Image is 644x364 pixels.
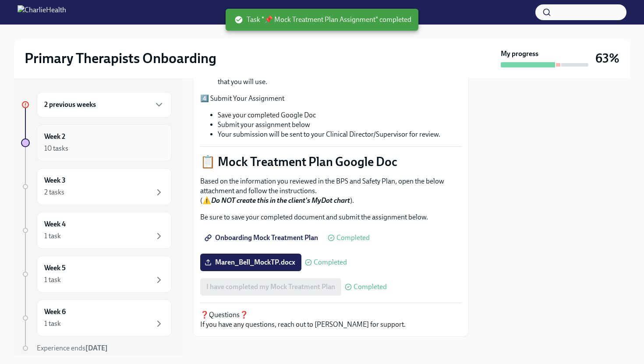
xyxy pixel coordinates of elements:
[44,187,64,197] div: 2 tasks
[206,233,318,242] span: Onboarding Mock Treatment Plan
[595,50,619,66] h3: 63%
[21,168,172,205] a: Week 32 tasks
[21,300,172,336] a: Week 61 task
[21,212,172,249] a: Week 41 task
[200,94,461,103] p: 4️⃣ Submit Your Assignment
[354,283,387,290] span: Completed
[336,234,370,241] span: Completed
[37,344,108,352] span: Experience ends
[200,229,324,247] a: Onboarding Mock Treatment Plan
[44,319,61,329] div: 1 task
[234,15,411,25] span: Task "📌 Mock Treatment Plan Assignment" completed
[200,254,301,271] label: Maren_Bell_MockTP.docx
[44,263,66,273] h6: Week 5
[44,231,61,241] div: 1 task
[200,310,461,329] p: ❓Questions❓ If you have any questions, reach out to [PERSON_NAME] for support.
[206,258,295,267] span: Maren_Bell_MockTP.docx
[18,5,66,19] img: CharlieHealth
[21,124,172,161] a: Week 210 tasks
[200,177,461,205] p: Based on the information you reviewed in the BPS and Safety Plan, open the below attachment and f...
[44,132,65,141] h6: Week 2
[218,110,461,120] li: Save your completed Google Doc
[44,144,68,153] div: 10 tasks
[44,100,96,110] h6: 2 previous weeks
[200,154,461,170] p: 📋 Mock Treatment Plan Google Doc
[200,212,461,222] p: Be sure to save your completed document and submit the assignment below.
[218,120,461,130] li: Submit your assignment below
[501,49,538,59] strong: My progress
[314,259,347,266] span: Completed
[218,130,461,139] li: Your submission will be sent to your Clinical Director/Supervisor for review.
[25,49,216,67] h2: Primary Therapists Onboarding
[37,92,172,117] div: 2 previous weeks
[21,256,172,293] a: Week 51 task
[44,275,61,285] div: 1 task
[85,344,108,352] strong: [DATE]
[44,176,66,185] h6: Week 3
[44,219,66,229] h6: Week 4
[211,196,350,205] strong: Do NOT create this in the client's MyDot chart
[44,307,66,317] h6: Week 6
